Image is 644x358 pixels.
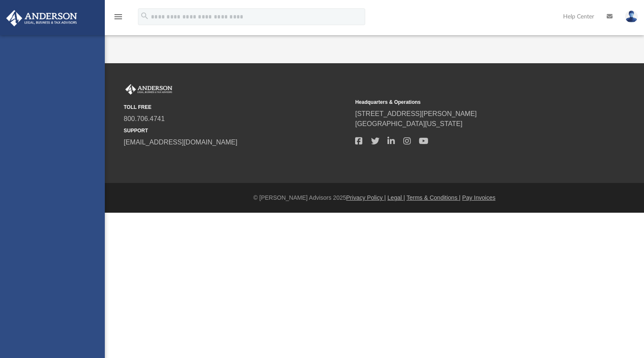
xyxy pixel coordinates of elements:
img: User Pic [625,10,638,23]
i: menu [113,12,123,22]
a: [GEOGRAPHIC_DATA][US_STATE] [355,120,462,127]
img: Anderson Advisors Platinum Portal [4,10,80,26]
div: © [PERSON_NAME] Advisors 2025 [105,193,644,202]
a: 800.706.4741 [124,115,165,122]
small: SUPPORT [124,127,349,134]
img: Anderson Advisors Platinum Portal [124,84,174,95]
small: TOLL FREE [124,103,349,111]
a: [STREET_ADDRESS][PERSON_NAME] [355,110,477,117]
a: [EMAIL_ADDRESS][DOMAIN_NAME] [124,139,237,146]
a: Terms & Conditions | [407,194,461,201]
a: menu [113,16,123,22]
a: Legal | [387,194,405,201]
a: Privacy Policy | [346,194,386,201]
a: Pay Invoices [462,194,495,201]
small: Headquarters & Operations [355,98,581,106]
i: search [140,11,149,21]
